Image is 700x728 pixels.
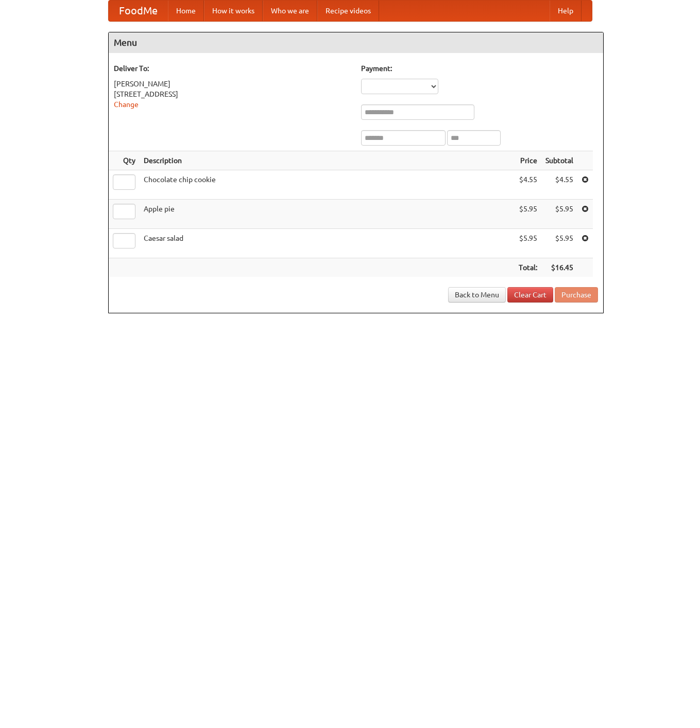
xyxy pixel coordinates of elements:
[361,63,598,74] h5: Payment:
[114,63,351,74] h5: Deliver To:
[140,229,515,258] td: Caesar salad
[541,170,577,200] td: $4.55
[515,229,541,258] td: $5.95
[541,200,577,229] td: $5.95
[515,151,541,170] th: Price
[114,89,351,99] div: [STREET_ADDRESS]
[448,287,506,303] a: Back to Menu
[550,1,582,21] a: Help
[317,1,379,21] a: Recipe videos
[109,32,603,53] h4: Menu
[541,151,577,170] th: Subtotal
[140,151,515,170] th: Description
[114,79,351,89] div: [PERSON_NAME]
[541,258,577,277] th: $16.45
[168,1,204,21] a: Home
[541,229,577,258] td: $5.95
[507,287,553,303] a: Clear Cart
[515,170,541,200] td: $4.55
[263,1,317,21] a: Who we are
[109,151,140,170] th: Qty
[140,200,515,229] td: Apple pie
[515,258,541,277] th: Total:
[109,1,168,21] a: FoodMe
[140,170,515,200] td: Chocolate chip cookie
[555,287,598,303] button: Purchase
[515,200,541,229] td: $5.95
[114,100,139,109] a: Change
[204,1,263,21] a: How it works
